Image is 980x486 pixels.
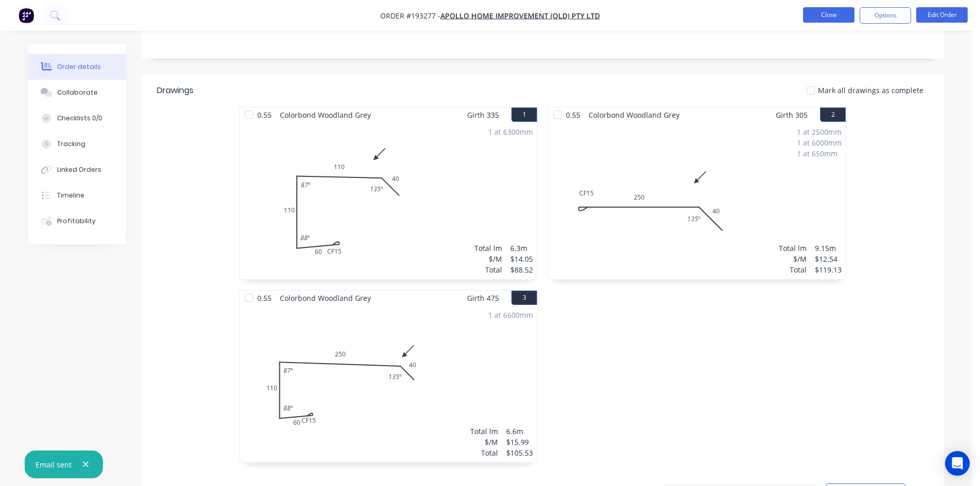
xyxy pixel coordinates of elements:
[28,183,126,208] button: Timeline
[474,254,502,264] div: $/M
[470,447,498,458] div: Total
[510,264,533,275] div: $88.52
[470,426,498,437] div: Total lm
[28,131,126,157] button: Tracking
[276,291,375,305] span: Colorbond Woodland Grey
[815,243,842,254] div: 9.15m
[511,291,537,305] button: 3
[779,254,807,264] div: $/M
[779,243,807,254] div: Total lm
[815,264,842,275] div: $119.13
[945,451,970,476] div: Open Intercom Messenger
[474,264,502,275] div: Total
[157,84,193,97] div: Drawings
[511,107,537,122] button: 1
[820,107,846,122] button: 2
[28,157,126,183] button: Linked Orders
[57,62,101,71] div: Order details
[57,217,96,226] div: Profitability
[488,127,533,137] div: 1 at 6300mm
[818,85,923,96] span: Mark all drawings as complete
[28,105,126,131] button: Checklists 0/0
[240,122,537,279] div: 0CF15601101104088º87º135º1 at 6300mmTotal lm$/MTotal6.3m$14.05$88.52
[57,191,84,200] div: Timeline
[470,437,498,447] div: $/M
[776,107,808,122] span: Girth 305
[803,7,854,23] button: Close
[35,459,72,470] div: Email sent
[510,254,533,264] div: $14.05
[240,305,537,462] div: 0CF15601102504088º87º135º1 at 6600mmTotal lm$/MTotal6.6m$15.99$105.53
[779,264,807,275] div: Total
[28,54,126,80] button: Order details
[506,437,533,447] div: $15.99
[19,8,34,23] img: Factory
[57,165,101,174] div: Linked Orders
[510,243,533,254] div: 6.3m
[253,291,276,305] span: 0.55
[916,7,968,23] button: Edit Order
[815,254,842,264] div: $12.54
[440,11,600,21] a: Apollo Home Improvement (QLD) Pty Ltd
[467,107,499,122] span: Girth 335
[797,127,842,137] div: 1 at 2500mm
[506,447,533,458] div: $105.53
[797,137,842,148] div: 1 at 6000mm
[28,80,126,105] button: Collaborate
[276,107,375,122] span: Colorbond Woodland Grey
[57,114,102,123] div: Checklists 0/0
[467,291,499,305] span: Girth 475
[488,310,533,320] div: 1 at 6600mm
[253,107,276,122] span: 0.55
[797,148,842,159] div: 1 at 650mm
[57,139,85,149] div: Tracking
[584,107,684,122] span: Colorbond Woodland Grey
[57,88,98,97] div: Collaborate
[860,7,911,24] button: Options
[28,208,126,234] button: Profitability
[474,243,502,254] div: Total lm
[562,107,584,122] span: 0.55
[380,11,440,21] span: Order #193277 -
[548,122,846,279] div: 0CF1525040135º1 at 2500mm1 at 6000mm1 at 650mmTotal lm$/MTotal9.15m$12.54$119.13
[506,426,533,437] div: 6.6m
